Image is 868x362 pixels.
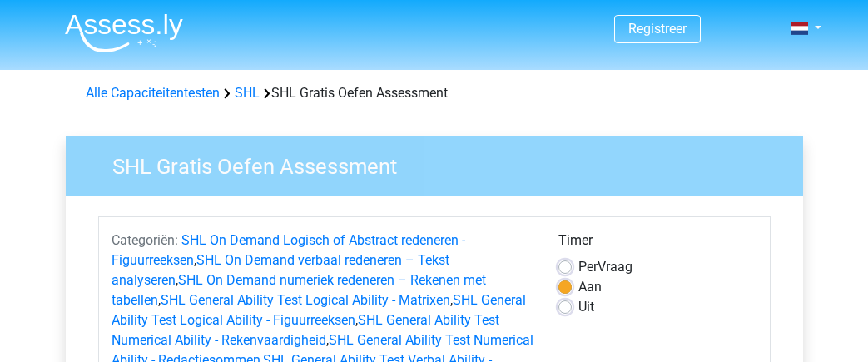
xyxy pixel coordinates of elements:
[578,257,632,277] label: Vraag
[92,147,791,180] h3: SHL Gratis Oefen Assessment
[86,85,220,101] a: Alle Capaciteitentesten
[578,277,602,297] label: Aan
[161,292,450,308] a: SHL General Ability Test Logical Ability - Matrixen
[628,21,687,37] a: Registreer
[578,259,598,275] span: Per
[578,297,594,317] label: Uit
[235,85,260,101] a: SHL
[112,272,486,308] a: SHL On Demand numeriek redeneren – Rekenen met tabellen
[112,232,465,268] a: SHL On Demand Logisch of Abstract redeneren - Figuurreeksen
[112,252,449,288] a: SHL On Demand verbaal redeneren – Tekst analyseren
[112,232,178,248] span: Categoriën:
[558,231,757,257] div: Timer
[65,13,183,52] img: Assessly
[79,83,790,103] div: SHL Gratis Oefen Assessment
